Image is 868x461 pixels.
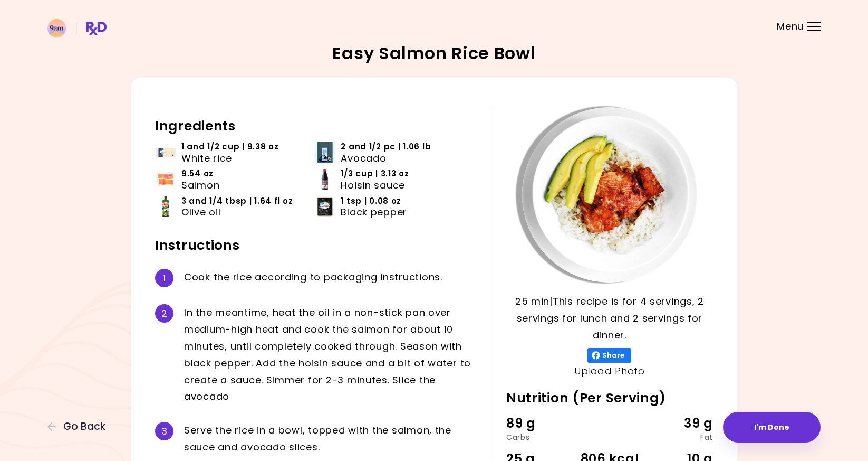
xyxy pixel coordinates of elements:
[184,269,474,287] div: C o o k t h e r i c e a c c o r d i n g t o p a c k a g i n g i n s t r u c t i o n s .
[47,421,111,432] button: Go Back
[155,118,474,135] h2: Ingredients
[644,434,713,441] div: Fat
[506,434,575,441] div: Carbs
[341,168,409,180] span: 1/3 cup | 3.13 oz
[332,45,535,62] h2: Easy Salmon Rice Bowl
[181,195,293,207] span: 3 and 1/4 tbsp | 1.64 fl oz
[587,348,631,363] button: Share
[184,304,474,405] div: I n t h e m e a n t i m e , h e a t t h e o i l i n a n o n - s t i c k p a n o v e r m e d i u m...
[506,293,713,344] p: 25 min | This recipe is for 4 servings, 2 servings for lunch and 2 servings for dinner.
[47,19,107,37] img: RxDiet
[574,364,645,378] a: Upload Photo
[644,413,713,434] div: 39 g
[341,206,407,218] span: Black pepper
[155,304,173,323] div: 2
[181,153,232,164] span: White rice
[181,206,220,218] span: Olive oil
[155,422,173,440] div: 3
[341,141,431,153] span: 2 and 1/2 pc | 1.06 lb
[181,168,214,180] span: 9.54 oz
[506,390,713,407] h2: Nutrition (Per Serving)
[184,422,474,456] div: S e r v e t h e r i c e i n a b o w l , t o p p e d w i t h t h e s a l m o n , t h e s a u c e a...
[181,141,279,153] span: 1 and 1/2 cup | 9.38 oz
[341,195,401,207] span: 1 tsp | 0.08 oz
[600,351,627,360] span: Share
[155,269,173,287] div: 1
[155,237,474,254] h2: Instructions
[341,153,386,164] span: Avocado
[777,22,804,31] span: Menu
[63,421,105,432] span: Go Back
[723,412,821,443] button: I'm Done
[341,180,405,191] span: Hoisin sauce
[181,180,219,191] span: Salmon
[506,413,575,434] div: 89 g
